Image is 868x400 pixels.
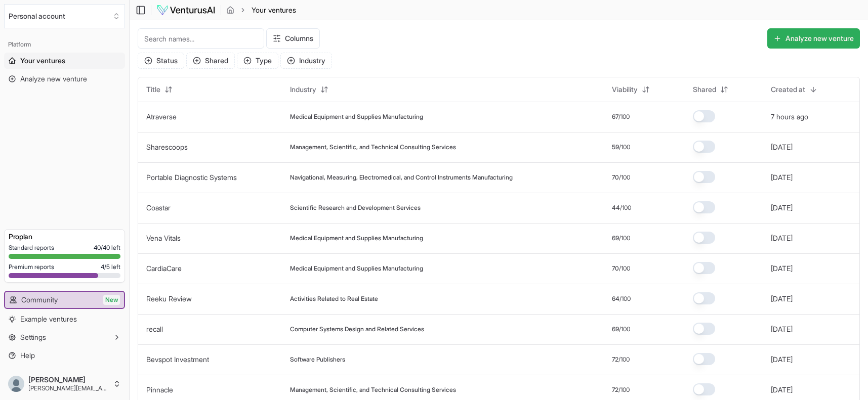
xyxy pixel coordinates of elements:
a: CardiaCare [146,264,182,273]
button: [DATE] [771,172,793,183]
span: /100 [619,234,630,242]
span: Activities Related to Real Estate [290,295,378,303]
button: Created at [765,81,823,98]
span: Standard reports [9,244,54,252]
span: [PERSON_NAME] [28,375,109,384]
span: /100 [618,386,630,394]
div: Platform [4,36,125,53]
span: Navigational, Measuring, Electromedical, and Control Instruments Manufacturing [290,173,513,182]
span: Title [146,84,160,95]
span: /100 [619,143,630,151]
a: Coastar [146,203,171,212]
span: 69 [612,325,619,333]
a: Your ventures [4,53,125,69]
a: Vena Vitals [146,234,181,242]
span: 72 [612,355,618,364]
button: Analyze new venture [767,28,860,49]
button: Industry [284,81,335,98]
span: Help [20,350,35,361]
button: Portable Diagnostic Systems [146,172,237,183]
span: 67 [612,113,618,121]
span: 64 [612,295,619,303]
span: Analyze new venture [20,74,87,84]
span: 59 [612,143,619,151]
span: Your ventures [20,56,65,66]
span: 40 / 40 left [94,244,120,252]
input: Search names... [138,28,264,49]
button: [DATE] [771,354,793,365]
button: Title [140,81,179,98]
img: logo [156,4,216,16]
span: Premium reports [9,263,54,271]
a: Analyze new venture [4,71,125,87]
span: Medical Equipment and Supplies Manufacturing [290,234,423,242]
span: Computer Systems Design and Related Services [290,325,424,333]
span: 70 [612,173,619,182]
span: /100 [618,113,630,121]
button: Settings [4,329,125,345]
a: Help [4,347,125,364]
span: 4 / 5 left [101,263,120,271]
span: Industry [290,84,316,95]
button: Reeku Review [146,294,192,304]
button: [DATE] [771,385,793,395]
button: [DATE] [771,294,793,304]
button: 7 hours ago [771,112,808,122]
button: Select an organization [4,4,125,28]
nav: breadcrumb [226,5,296,15]
a: recall [146,325,163,333]
span: Management, Scientific, and Technical Consulting Services [290,386,456,394]
span: /100 [619,325,630,333]
span: Settings [20,332,46,342]
button: [DATE] [771,263,793,274]
span: 44 [612,204,620,212]
button: Shared [687,81,734,98]
button: Status [138,53,184,69]
span: /100 [619,295,631,303]
span: /100 [618,355,630,364]
a: Example ventures [4,311,125,327]
button: Shared [186,53,235,69]
span: Shared [693,84,716,95]
span: New [103,295,120,305]
a: Bevspot Investment [146,355,209,364]
a: Atraverse [146,112,177,121]
span: Scientific Research and Development Services [290,204,421,212]
span: Medical Equipment and Supplies Manufacturing [290,264,423,273]
button: Columns [266,28,320,49]
a: Portable Diagnostic Systems [146,173,237,182]
span: /100 [619,173,630,182]
button: Sharescoops [146,142,188,152]
button: [PERSON_NAME][PERSON_NAME][EMAIL_ADDRESS][DOMAIN_NAME] [4,372,125,396]
h3: Pro plan [9,232,120,242]
span: Medical Equipment and Supplies Manufacturing [290,113,423,121]
span: Community [21,295,58,305]
span: 72 [612,386,618,394]
span: [PERSON_NAME][EMAIL_ADDRESS][DOMAIN_NAME] [28,384,109,392]
button: Industry [280,53,332,69]
button: Atraverse [146,112,177,122]
img: default_profile_normal.png [8,376,24,392]
button: [DATE] [771,142,793,152]
button: Pinnacle [146,385,173,395]
a: Sharescoops [146,143,188,151]
span: Your ventures [252,5,296,15]
span: /100 [619,264,630,273]
button: [DATE] [771,324,793,334]
span: 70 [612,264,619,273]
button: recall [146,324,163,334]
span: Software Publishers [290,355,345,364]
button: CardiaCare [146,263,182,274]
span: Management, Scientific, and Technical Consulting Services [290,143,456,151]
button: Type [237,53,278,69]
button: Vena Vitals [146,233,181,243]
a: CommunityNew [5,292,124,308]
button: Viability [606,81,656,98]
a: Reeku Review [146,294,192,303]
button: Coastar [146,203,171,213]
button: Bevspot Investment [146,354,209,365]
span: Created at [771,84,805,95]
span: 69 [612,234,619,242]
a: Pinnacle [146,385,173,394]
